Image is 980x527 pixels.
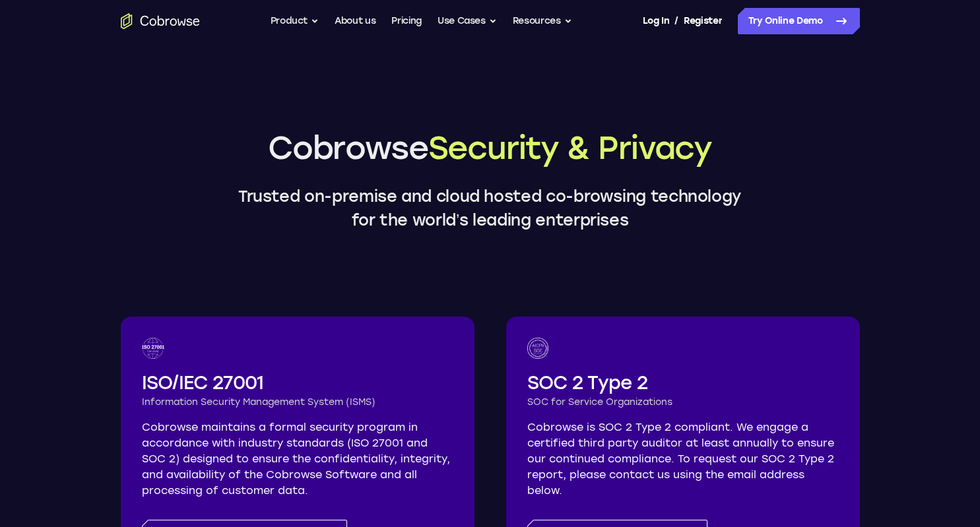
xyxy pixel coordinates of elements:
button: Resources [513,8,572,34]
button: Product [271,8,319,34]
h3: SOC for Service Organizations [527,396,839,409]
img: SOC logo [527,338,548,359]
a: Pricing [391,8,422,34]
button: Use Cases [438,8,497,34]
a: Register [684,8,722,34]
a: Try Online Demo [738,8,860,34]
p: Trusted on-premise and cloud hosted co-browsing technology for the world’s leading enterprises [226,185,754,232]
a: About us [335,8,376,34]
h2: ISO/IEC 27001 [142,369,453,396]
a: Go to the home page [121,13,200,29]
span: Security & Privacy [428,129,712,167]
a: Log In [643,8,669,34]
h1: Cobrowse [226,127,754,169]
p: Cobrowse is SOC 2 Type 2 compliant. We engage a certified third party auditor at least annually t... [527,419,839,499]
p: Cobrowse maintains a formal security program in accordance with industry standards (ISO 27001 and... [142,419,453,499]
h3: Information Security Management System (ISMS) [142,396,453,409]
h2: SOC 2 Type 2 [527,369,839,396]
img: ISO 27001 [142,338,165,359]
span: / [674,13,678,29]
